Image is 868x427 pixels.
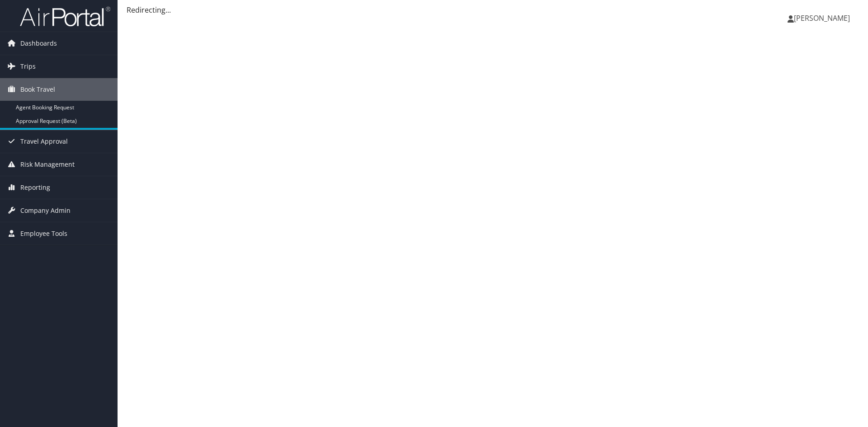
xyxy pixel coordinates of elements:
span: Risk Management [20,153,75,176]
span: Company Admin [20,199,71,222]
span: Reporting [20,176,50,199]
span: Trips [20,55,36,78]
span: Travel Approval [20,130,68,153]
div: Redirecting... [127,5,859,15]
a: [PERSON_NAME] [788,5,859,32]
img: airportal-logo.png [20,6,110,27]
span: Book Travel [20,78,55,101]
span: [PERSON_NAME] [794,13,850,23]
span: Employee Tools [20,222,67,245]
span: Dashboards [20,32,57,55]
